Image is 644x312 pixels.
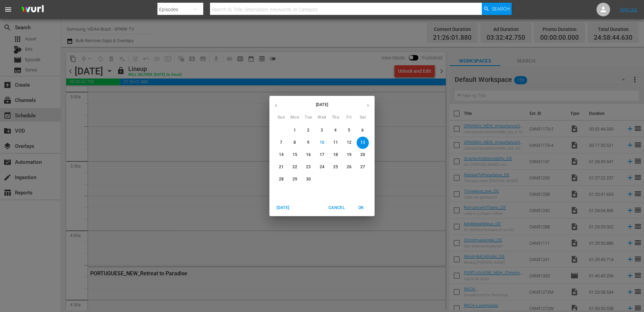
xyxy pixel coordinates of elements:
button: [DATE] [272,202,294,213]
button: 13 [357,137,369,149]
span: Fri [343,114,355,121]
p: 10 [320,140,324,145]
p: 15 [292,152,297,158]
img: ans4CAIJ8jUAAAAAAAAAAAAAAAAAAAAAAAAgQb4GAAAAAAAAAAAAAAAAAAAAAAAAJMjXAAAAAAAAAAAAAAAAAAAAAAAAgAT5G... [16,2,49,18]
p: 7 [280,140,282,145]
p: 9 [307,140,309,145]
p: 19 [347,152,352,158]
span: Search [492,3,510,15]
p: 22 [292,164,297,170]
p: 13 [360,140,365,145]
button: 3 [316,124,328,137]
button: 16 [302,149,315,161]
button: 30 [302,173,315,186]
p: 2 [307,127,309,133]
button: 11 [329,137,342,149]
p: 17 [320,152,324,158]
button: 19 [343,149,355,161]
button: 25 [329,161,342,173]
p: 3 [321,127,323,133]
button: 18 [329,149,342,161]
p: 27 [360,164,365,170]
a: Sign Out [620,7,638,12]
p: 26 [347,164,352,170]
p: 6 [361,127,364,133]
button: 22 [289,161,301,173]
span: Mon [289,114,301,121]
button: 5 [343,124,355,137]
p: 12 [347,140,352,145]
button: 4 [329,124,342,137]
button: 14 [275,149,287,161]
span: Tue [302,114,315,121]
p: 24 [320,164,324,170]
p: 21 [279,164,284,170]
p: 1 [293,127,296,133]
span: Wed [316,114,328,121]
button: 20 [357,149,369,161]
button: 23 [302,161,315,173]
p: 25 [333,164,338,170]
button: 2 [302,124,315,137]
span: Cancel [328,204,345,211]
span: Thu [329,114,342,121]
span: [DATE] [275,204,291,211]
button: 1 [289,124,301,137]
button: 10 [316,137,328,149]
button: 6 [357,124,369,137]
button: 28 [275,173,287,186]
button: 8 [289,137,301,149]
span: menu [4,5,12,14]
button: Cancel [326,202,347,213]
button: 9 [302,137,315,149]
p: 29 [292,176,297,182]
button: 21 [275,161,287,173]
p: 20 [360,152,365,158]
button: 12 [343,137,355,149]
span: Sun [275,114,287,121]
p: 14 [279,152,284,158]
button: 27 [357,161,369,173]
button: 7 [275,137,287,149]
button: OK [350,202,372,213]
p: 11 [333,140,338,145]
span: Sat [357,114,369,121]
span: OK [353,204,369,211]
button: 15 [289,149,301,161]
p: 30 [306,176,311,182]
p: 5 [348,127,350,133]
button: 24 [316,161,328,173]
p: [DATE] [283,102,361,108]
button: 29 [289,173,301,186]
button: 17 [316,149,328,161]
p: 18 [333,152,338,158]
p: 8 [293,140,296,145]
p: 4 [334,127,337,133]
p: 16 [306,152,311,158]
p: 23 [306,164,311,170]
button: 26 [343,161,355,173]
p: 28 [279,176,284,182]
